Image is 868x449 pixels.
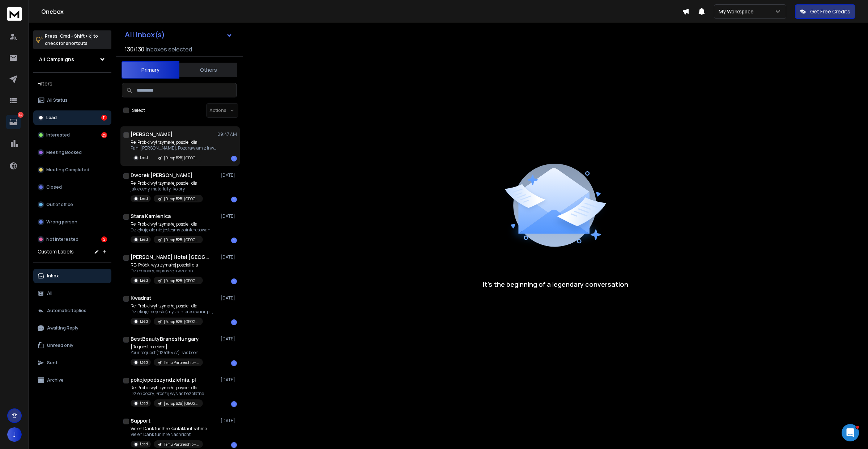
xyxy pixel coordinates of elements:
p: RE: Próbki wytrzymałej pościeli dla [131,262,203,268]
p: Lead [140,196,148,201]
button: J [7,427,22,442]
h3: Inboxes selected [146,45,192,54]
p: Dzień dobry, poproszę o wzornik [131,268,203,274]
h1: pokojepodszyndzielnia. pl [131,376,196,383]
p: My Workspace [719,8,757,15]
div: 2 [101,236,107,242]
button: All Campaigns [33,52,111,67]
p: Get Free Credits [810,8,850,15]
p: Vielen Dank für Ihre Nachricht. [131,432,207,437]
p: Unread only [47,343,73,348]
button: All Inbox(s) [119,28,238,42]
button: Get Free Credits [795,4,855,19]
button: Meeting Completed [33,163,111,177]
p: Archive [47,377,64,383]
button: Others [179,62,237,78]
p: Lead [140,155,148,160]
p: [DATE] [221,213,237,219]
p: Temu Partnership - Shopify Expansion PL [164,360,199,365]
p: Press to check for shortcuts. [45,33,98,47]
p: Re: Próbki wytrzymałej pościeli dla [131,221,212,227]
p: Not Interested [46,236,78,242]
p: [Europ B2B] [GEOGRAPHIC_DATA] [164,155,199,161]
p: Meeting Completed [46,167,89,173]
div: 1 [231,319,237,325]
p: Lead [140,400,148,406]
div: 1 [231,360,237,366]
p: Lead [140,319,148,324]
p: Wrong person [46,219,77,225]
p: Temu Partnership - Shopify Expansion PL [164,442,199,447]
div: 1 [231,238,237,243]
h1: BestBeautyBrandsHungary [131,335,199,343]
h1: [PERSON_NAME] [131,131,173,138]
p: Re: Próbki wytrzymałej pościeli dla [131,139,217,145]
p: All Status [47,97,68,103]
h1: Stara Kamienica [131,213,171,220]
p: Lead [140,441,148,447]
label: Select [132,108,145,113]
p: [DATE] [221,254,237,260]
a: 42 [6,115,21,129]
p: Dziękuję ale nie jesteśmy zainteresowani [131,227,212,233]
p: 42 [18,112,24,118]
p: Sent [47,360,58,366]
p: Automatic Replies [47,308,86,314]
p: Re: Próbki wytrzymałej pościeli dla [131,180,203,186]
button: All Status [33,93,111,108]
p: Interested [46,132,70,138]
p: Lead [46,115,57,121]
button: Automatic Replies [33,303,111,318]
h3: Filters [33,79,111,89]
button: Awaiting Reply [33,321,111,335]
p: [DATE] [221,336,237,342]
iframe: Intercom live chat [842,424,859,441]
button: Meeting Booked [33,145,111,160]
h1: Onebox [41,7,682,16]
div: 1 [231,156,237,161]
div: 1 [231,401,237,407]
p: Dziękuję nie jesteśmy zainteresowani. pt., [131,309,213,315]
p: [Europ B2B] [GEOGRAPHIC_DATA] [164,278,199,284]
span: Cmd + Shift + k [59,32,92,40]
button: Lead11 [33,110,111,125]
p: Lead [140,360,148,365]
button: All [33,286,111,301]
p: Vielen Dank für Ihre Kontaktaufnahme [131,426,207,432]
div: 1 [231,278,237,284]
p: jakie ceny, materiały i kolory [131,186,203,192]
p: All [47,290,52,296]
p: [DATE] [221,377,237,383]
p: [Europ B2B] [GEOGRAPHIC_DATA] [164,196,199,202]
p: Re: Próbki wytrzymałej pościeli dla [131,303,213,309]
h1: [PERSON_NAME] Hotel [GEOGRAPHIC_DATA] [131,253,210,261]
button: Inbox [33,269,111,283]
span: 130 / 130 [125,45,144,54]
img: logo [7,7,22,21]
div: 11 [101,115,107,121]
div: 29 [101,132,107,138]
p: [Request received] [131,344,203,350]
button: Sent [33,356,111,370]
p: [DATE] [221,295,237,301]
p: [Europ B2B] [GEOGRAPHIC_DATA] [164,319,199,324]
p: Pani [PERSON_NAME], Pozdrawiam z Inwałdu [131,145,217,151]
button: Not Interested2 [33,232,111,247]
p: [Europ B2B] [GEOGRAPHIC_DATA] [164,237,199,243]
h3: Custom Labels [38,248,74,255]
button: Primary [122,61,179,79]
p: Meeting Booked [46,150,82,155]
h1: Kwadrat [131,294,151,302]
h1: All Inbox(s) [125,31,165,38]
p: Your request (112416477) has been [131,350,203,356]
button: Closed [33,180,111,194]
p: Awaiting Reply [47,325,78,331]
p: 09:47 AM [217,131,237,137]
p: Lead [140,237,148,242]
button: Wrong person [33,215,111,229]
p: Re: Próbki wytrzymałej pościeli dla [131,385,204,391]
button: Out of office [33,197,111,212]
p: [Europ B2B] [GEOGRAPHIC_DATA] [164,401,199,406]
